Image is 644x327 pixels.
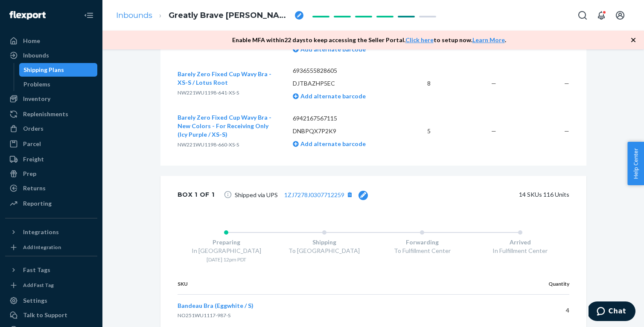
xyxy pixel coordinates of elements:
span: NO251WU1117-987-S [178,312,230,318]
a: Add alternate barcode [293,140,366,147]
a: Inbounds [116,11,152,20]
div: Add Fast Tag [23,281,54,289]
td: 5 [395,107,437,155]
iframe: Opens a widget where you can chat to one of our agents [589,301,635,323]
a: Freight [5,152,97,166]
div: Add Integration [23,244,61,251]
div: Shipping [275,238,373,247]
div: Arrived [471,238,569,247]
p: 6936555828605 [293,66,388,75]
span: Greatly Brave Jay [169,10,291,21]
span: Bandeau Bra (Eggwhite / S) [178,302,254,309]
img: Flexport logo [9,11,46,20]
th: SKU [178,273,532,295]
button: Open Search Box [574,7,591,24]
span: — [564,127,569,135]
button: Close Navigation [80,7,97,24]
div: 14 SKUs 116 Units [381,186,569,203]
div: Prep [23,169,36,178]
a: Problems [19,77,98,91]
a: Returns [5,181,97,195]
a: Add Fast Tag [5,280,97,290]
span: Add alternate barcode [299,140,366,147]
a: Shipping Plans [19,63,98,77]
p: Enable MFA within 22 days to keep accessing the Seller Portal. to setup now. . [232,36,506,44]
button: Fast Tags [5,263,97,277]
button: Help Center [627,142,644,185]
div: Integrations [23,228,59,236]
div: Fast Tags [23,266,50,274]
button: Integrations [5,225,97,239]
a: Add Integration [5,242,97,252]
div: Orders [23,124,44,133]
div: In [GEOGRAPHIC_DATA] [178,247,276,255]
div: Preparing [178,238,276,247]
div: Forwarding [373,238,472,247]
a: Learn More [472,36,505,43]
a: Add alternate barcode [293,92,366,100]
span: — [564,80,569,87]
span: NW221WU1198-641-XS-S [178,89,239,96]
p: DJTBAZHP5EC [293,79,388,88]
div: Home [23,37,40,45]
div: Returns [23,184,46,192]
button: Open notifications [593,7,610,24]
a: Parcel [5,137,97,151]
a: Click here [405,36,434,43]
div: To [GEOGRAPHIC_DATA] [275,247,373,255]
div: In Fulfillment Center [471,247,569,255]
a: Reporting [5,197,97,210]
div: Parcel [23,140,41,148]
span: Barely Zero Fixed Cup Wavy Bra - New Colors - For Receiving Only (Icy Purple / XS-S) [178,114,271,138]
div: Inbounds [23,51,49,60]
div: Problems [23,80,50,89]
span: NW221WU1198-660-XS-S [178,141,239,148]
div: Settings [23,296,47,305]
div: Freight [23,155,44,163]
button: Talk to Support [5,308,97,322]
div: Reporting [23,199,52,208]
a: Replenishments [5,107,97,121]
button: Barely Zero Fixed Cup Wavy Bra - New Colors - For Receiving Only (Icy Purple / XS-S) [178,113,280,139]
button: [object Object] [344,189,356,200]
td: 8 [395,60,437,107]
span: Shipped via UPS [235,189,368,200]
a: Settings [5,294,97,307]
p: DNBPQX7P2K9 [293,127,388,135]
ol: breadcrumbs [109,3,310,28]
div: To Fulfillment Center [373,247,472,255]
button: Bandeau Bra (Eggwhite / S) [178,301,254,310]
div: Shipping Plans [23,66,64,74]
a: Home [5,34,97,48]
span: Add alternate barcode [299,92,366,100]
div: Replenishments [23,110,68,118]
div: [DATE] 12pm PDT [178,256,276,263]
span: — [491,127,496,135]
button: Open account menu [612,7,629,24]
a: Prep [5,167,97,181]
th: Quantity [532,273,569,295]
a: Inbounds [5,49,97,62]
div: Box 1 of 1 [178,186,215,203]
td: 4 [532,295,569,326]
span: Barely Zero Fixed Cup Wavy Bra - XS-S / Lotus Root [178,70,271,86]
div: Inventory [23,95,50,103]
a: Inventory [5,92,97,106]
p: 6942167567115 [293,114,388,123]
a: Orders [5,122,97,135]
span: — [491,80,496,87]
div: Talk to Support [23,311,67,319]
a: 1ZJ7278J0307712259 [284,191,344,198]
button: Barely Zero Fixed Cup Wavy Bra - XS-S / Lotus Root [178,70,280,87]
